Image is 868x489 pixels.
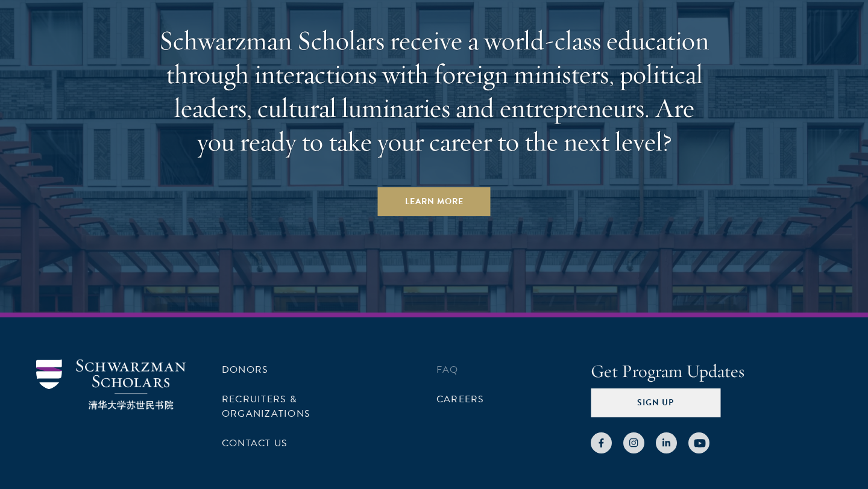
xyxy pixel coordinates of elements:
h4: Get Program Updates [591,360,832,384]
a: Contact Us [222,436,288,450]
h2: Schwarzman Scholars receive a world-class education through interactions with foreign ministers, ... [154,23,714,158]
a: Careers [436,392,485,406]
a: Donors [222,363,268,377]
a: FAQ [436,363,459,377]
a: Recruiters & Organizations [222,392,310,421]
img: Schwarzman Scholars [36,360,186,410]
button: Sign Up [591,388,720,417]
a: Learn More [378,187,491,216]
